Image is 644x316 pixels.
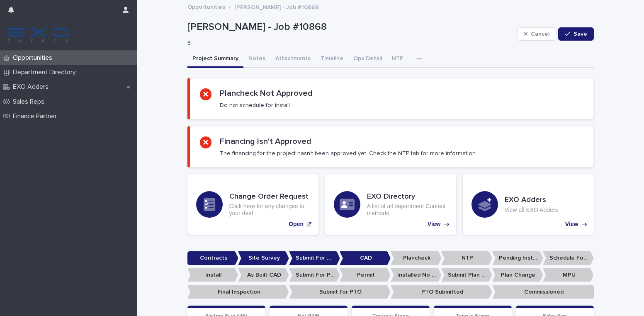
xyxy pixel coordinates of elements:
[10,98,51,106] p: Sales Reps
[340,251,391,265] p: CAD
[543,268,594,282] p: MPU
[367,192,447,202] h3: EXO Directory
[565,221,578,228] p: View
[289,268,340,282] p: Submit For Permit
[574,31,587,37] span: Save
[558,27,593,41] button: Save
[391,251,442,265] p: Plancheck
[220,136,311,146] h2: Financing Isn't Approved
[391,268,442,282] p: Installed No Permit
[316,51,348,68] button: Timeline
[289,221,304,228] p: Open
[220,88,313,98] h2: Plancheck Not Approved
[7,27,70,44] img: FKS5r6ZBThi8E5hshIGi
[238,251,289,265] p: Site Survey
[367,203,447,217] p: A list of all department Contact methods
[289,251,340,265] p: Submit For CAD
[441,251,492,265] p: NTP
[229,203,310,217] p: Click here for any changes to your deal
[187,285,289,299] p: Final Inspection
[243,51,270,68] button: Notes
[387,51,408,68] button: NTP
[10,68,83,76] p: Department Directory
[187,174,318,235] a: Open
[10,83,55,91] p: EXO Adders
[234,2,319,11] p: [PERSON_NAME] - Job #10868
[10,54,59,62] p: Opportunities
[325,174,456,235] a: View
[492,251,543,265] p: Pending Install Task
[187,268,238,282] p: Install
[348,51,387,68] button: Ops Detail
[289,285,391,299] p: Submit for PTO
[187,251,238,265] p: Contracts
[492,285,594,299] p: Commissioned
[238,268,289,282] p: As Built CAD
[340,268,391,282] p: Permit
[220,102,290,109] p: Do not schedule for install
[505,196,558,205] h3: EXO Adders
[187,40,510,47] p: 5
[229,192,310,202] h3: Change Order Request
[505,207,558,214] p: View all EXO Adders
[10,112,63,120] p: Finance Partner
[391,285,492,299] p: PTO Submitted
[220,150,477,157] p: The financing for the project hasn't been approved yet. Check the NTP tab for more information.
[187,51,243,68] button: Project Summary
[463,174,594,235] a: View
[517,27,557,41] button: Cancel
[187,2,225,11] a: Opportunities
[492,268,543,282] p: Plan Change
[543,251,594,265] p: Schedule For Install
[441,268,492,282] p: Submit Plan Change
[428,221,441,228] p: View
[531,31,549,37] span: Cancel
[270,51,316,68] button: Attachments
[187,21,514,33] p: [PERSON_NAME] - Job #10868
